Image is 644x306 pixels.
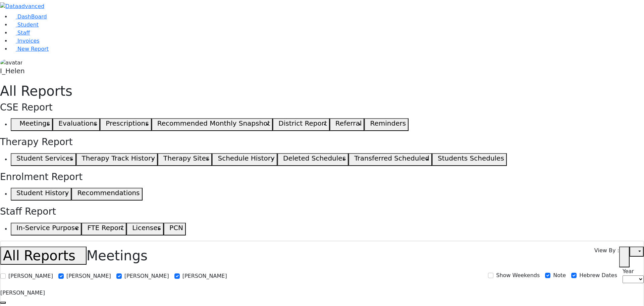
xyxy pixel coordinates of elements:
[106,119,149,127] h5: Prescriptions
[11,21,39,28] a: Student
[87,224,124,232] h5: FTE Report
[17,30,30,36] span: Staff
[77,189,140,197] h5: Recommendations
[16,189,69,197] h5: Student History
[17,13,47,20] span: DashBoard
[11,223,82,235] button: In-Service Purpose
[11,188,71,201] button: Student History
[273,118,330,131] button: District Report
[126,223,164,235] button: Licenses
[0,247,148,265] h1: Meetings
[124,272,169,280] label: [PERSON_NAME]
[17,21,39,28] span: Student
[82,154,155,162] h5: Therapy Track History
[163,154,209,162] h5: Therapy Sites
[8,272,53,280] label: [PERSON_NAME]
[11,153,76,166] button: Student Services
[11,118,53,131] button: Meetings
[11,38,40,44] a: Invoices
[58,119,97,127] h5: Evaluations
[579,271,617,279] label: Hebrew Dates
[0,289,644,297] div: [PERSON_NAME]
[364,118,409,131] button: Reminders
[335,119,362,127] h5: Referral
[354,154,429,162] h5: Transferred Scheduled
[11,30,30,36] a: Staff
[553,271,566,279] label: Note
[438,154,504,162] h5: Students Schedules
[16,154,73,162] h5: Student Services
[623,267,634,275] label: Year
[283,154,346,162] h5: Deleted Schedules
[66,272,111,280] label: [PERSON_NAME]
[330,118,365,131] button: Referral
[19,119,50,127] h5: Meetings
[370,119,406,127] h5: Reminders
[496,271,540,279] label: Show Weekends
[278,119,327,127] h5: District Report
[348,153,432,166] button: Transferred Scheduled
[132,224,161,232] h5: Licenses
[277,153,348,166] button: Deleted Schedules
[0,302,6,304] button: Previous month
[158,153,212,166] button: Therapy Sites
[17,38,40,44] span: Invoices
[212,153,277,166] button: Schedule History
[82,223,126,235] button: FTE Report
[11,13,47,20] a: DashBoard
[71,188,142,201] button: Recommendations
[182,272,227,280] label: [PERSON_NAME]
[152,118,273,131] button: Recommended Monthly Snapshot
[17,46,49,52] span: New Report
[432,153,507,166] button: Students Schedules
[11,46,49,52] a: New Report
[0,247,87,265] button: All Reports
[157,119,270,127] h5: Recommended Monthly Snapshot
[594,247,619,267] label: View By :
[218,154,275,162] h5: Schedule History
[16,224,79,232] h5: In-Service Purpose
[100,118,151,131] button: Prescriptions
[76,153,158,166] button: Therapy Track History
[169,224,183,232] h5: PCN
[53,118,100,131] button: Evaluations
[164,223,186,235] button: PCN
